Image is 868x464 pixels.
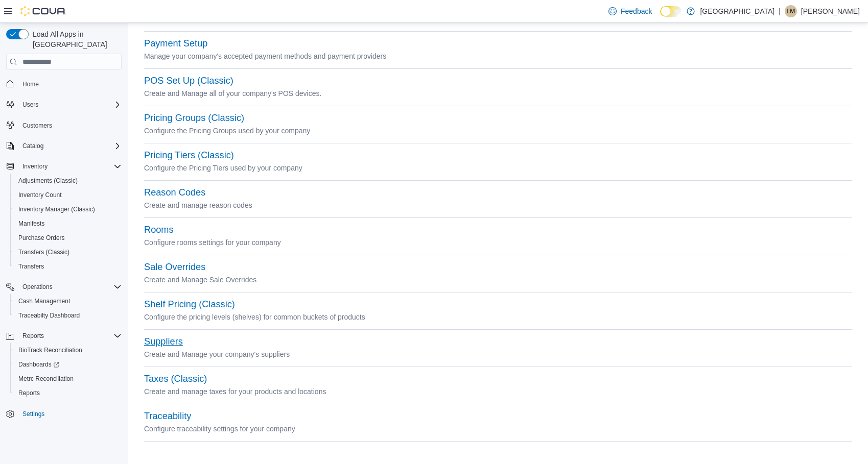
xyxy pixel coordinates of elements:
[14,175,82,187] a: Adjustments (Classic)
[18,330,48,342] button: Reports
[2,329,126,343] button: Reports
[14,189,66,201] a: Inventory Count
[18,262,44,271] span: Transfers
[14,232,69,244] a: Purchase Orders
[144,236,852,249] p: Configure rooms settings for your company
[14,260,48,273] a: Transfers
[144,76,233,86] button: POS Set Up (Classic)
[29,29,122,50] span: Load All Apps in [GEOGRAPHIC_DATA]
[621,6,652,16] span: Feedback
[787,5,795,17] span: LM
[18,160,52,173] button: Inventory
[18,119,122,132] span: Customers
[18,346,82,354] span: BioTrack Reconciliation
[144,336,183,347] button: Suppliers
[144,348,852,360] p: Create and Manage your company's suppliers
[14,189,122,201] span: Inventory Count
[18,375,74,383] span: Metrc Reconciliation
[18,140,122,152] span: Catalog
[14,246,74,258] a: Transfers (Classic)
[801,5,860,17] p: [PERSON_NAME]
[14,309,122,322] span: Traceabilty Dashboard
[779,5,781,17] p: |
[10,216,126,231] button: Manifests
[18,219,44,228] span: Manifests
[22,410,44,418] span: Settings
[18,77,122,90] span: Home
[22,332,44,340] span: Reports
[2,280,126,294] button: Operations
[18,281,57,293] button: Operations
[18,78,43,90] a: Home
[14,175,122,187] span: Adjustments (Classic)
[14,387,44,399] a: Reports
[14,217,49,230] a: Manifests
[14,246,122,258] span: Transfers (Classic)
[14,358,122,371] span: Dashboards
[2,406,126,421] button: Settings
[144,199,852,211] p: Create and manage reason codes
[14,217,122,230] span: Manifests
[18,311,80,320] span: Traceabilty Dashboard
[144,187,205,198] button: Reason Codes
[144,50,852,62] p: Manage your company's accepted payment methods and payment providers
[14,260,122,273] span: Transfers
[700,5,775,17] p: [GEOGRAPHIC_DATA]
[14,203,99,215] a: Inventory Manager (Classic)
[144,225,174,235] button: Rooms
[144,423,852,435] p: Configure traceability settings for your company
[14,358,63,371] a: Dashboards
[22,80,39,88] span: Home
[144,38,207,49] button: Payment Setup
[18,119,56,132] a: Customers
[18,234,65,242] span: Purchase Orders
[10,202,126,216] button: Inventory Manager (Classic)
[144,87,852,100] p: Create and Manage all of your company's POS devices.
[2,97,126,112] button: Users
[18,248,69,256] span: Transfers (Classic)
[144,411,191,422] button: Traceability
[10,245,126,259] button: Transfers (Classic)
[14,295,122,307] span: Cash Management
[18,408,49,420] a: Settings
[22,142,43,150] span: Catalog
[18,177,78,185] span: Adjustments (Classic)
[14,344,122,356] span: BioTrack Reconciliation
[18,389,40,397] span: Reports
[14,373,122,385] span: Metrc Reconciliation
[14,295,74,307] a: Cash Management
[144,262,205,273] button: Sale Overrides
[144,299,235,310] button: Shelf Pricing (Classic)
[604,1,656,21] a: Feedback
[22,162,48,170] span: Inventory
[10,231,126,245] button: Purchase Orders
[18,160,122,173] span: Inventory
[14,387,122,399] span: Reports
[10,357,126,372] a: Dashboards
[144,150,234,161] button: Pricing Tiers (Classic)
[10,386,126,400] button: Reports
[144,274,852,286] p: Create and Manage Sale Overrides
[6,72,122,448] nav: Complex example
[22,121,52,130] span: Customers
[10,294,126,308] button: Cash Management
[144,125,852,137] p: Configure the Pricing Groups used by your company
[2,76,126,91] button: Home
[14,232,122,244] span: Purchase Orders
[144,113,244,124] button: Pricing Groups (Classic)
[660,6,682,17] input: Dark Mode
[18,99,122,111] span: Users
[2,159,126,174] button: Inventory
[14,203,122,215] span: Inventory Manager (Classic)
[2,139,126,153] button: Catalog
[18,407,122,420] span: Settings
[14,309,84,322] a: Traceabilty Dashboard
[785,5,797,17] div: Loretta Melendez
[2,118,126,133] button: Customers
[20,6,66,16] img: Cova
[10,308,126,323] button: Traceabilty Dashboard
[18,330,122,342] span: Reports
[18,297,70,305] span: Cash Management
[18,281,122,293] span: Operations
